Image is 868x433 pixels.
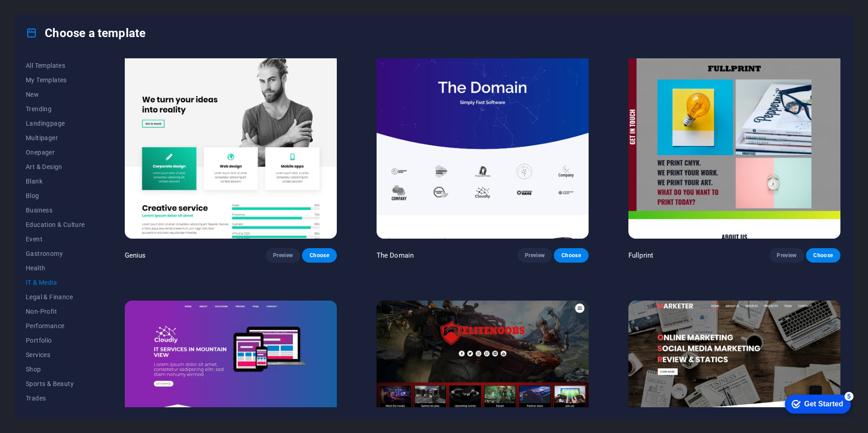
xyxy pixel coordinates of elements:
[26,58,85,73] button: All Templates
[26,380,85,387] span: Sports & Beauty
[26,319,85,333] button: Performance
[26,232,85,246] button: Event
[273,252,293,259] span: Preview
[561,252,581,259] span: Choose
[302,248,336,263] button: Choose
[26,261,85,275] button: Health
[26,337,85,344] span: Portfolio
[26,322,85,329] span: Performance
[26,149,85,156] span: Onepager
[7,5,73,24] div: Get Started 5 items remaining, 0% complete
[813,252,833,259] span: Choose
[26,304,85,319] button: Non-Profit
[27,10,66,18] div: Get Started
[26,116,85,131] button: Landingpage
[26,102,85,116] button: Trending
[26,290,85,304] button: Legal & Finance
[309,252,329,259] span: Choose
[26,264,85,272] span: Health
[26,73,85,87] button: My Templates
[26,308,85,315] span: Non-Profit
[777,252,797,259] span: Preview
[26,351,85,358] span: Services
[26,207,85,214] span: Business
[26,160,85,174] button: Art & Design
[26,348,85,362] button: Services
[67,2,76,11] div: 5
[26,391,85,405] button: Trades
[26,279,85,286] span: IT & Media
[26,26,146,40] h4: Choose a template
[266,248,300,263] button: Preview
[26,250,85,257] span: Gastronomy
[26,76,85,84] span: My Templates
[26,91,85,98] span: New
[26,120,85,127] span: Landingpage
[26,377,85,391] button: Sports & Beauty
[26,188,85,203] button: Blog
[26,131,85,145] button: Multipager
[26,366,85,373] span: Shop
[26,217,85,232] button: Education & Culture
[525,252,545,259] span: Preview
[26,105,85,113] span: Trending
[26,246,85,261] button: Gastronomy
[26,134,85,141] span: Multipager
[628,43,840,238] img: Fullprint
[769,248,804,263] button: Preview
[628,251,653,260] p: Fullprint
[26,163,85,170] span: Art & Design
[26,275,85,290] button: IT & Media
[518,248,552,263] button: Preview
[26,178,85,185] span: Blank
[26,405,85,420] button: Travel
[806,248,840,263] button: Choose
[377,251,414,260] p: The Domain
[26,87,85,102] button: New
[26,192,85,199] span: Blog
[26,145,85,160] button: Onepager
[26,333,85,348] button: Portfolio
[26,235,85,243] span: Event
[26,62,85,69] span: All Templates
[26,293,85,301] span: Legal & Finance
[125,251,146,260] p: Genius
[26,203,85,217] button: Business
[554,248,588,263] button: Choose
[26,395,85,402] span: Trades
[26,362,85,377] button: Shop
[377,43,589,238] img: The Domain
[125,43,337,238] img: Genius
[26,174,85,188] button: Blank
[26,221,85,228] span: Education & Culture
